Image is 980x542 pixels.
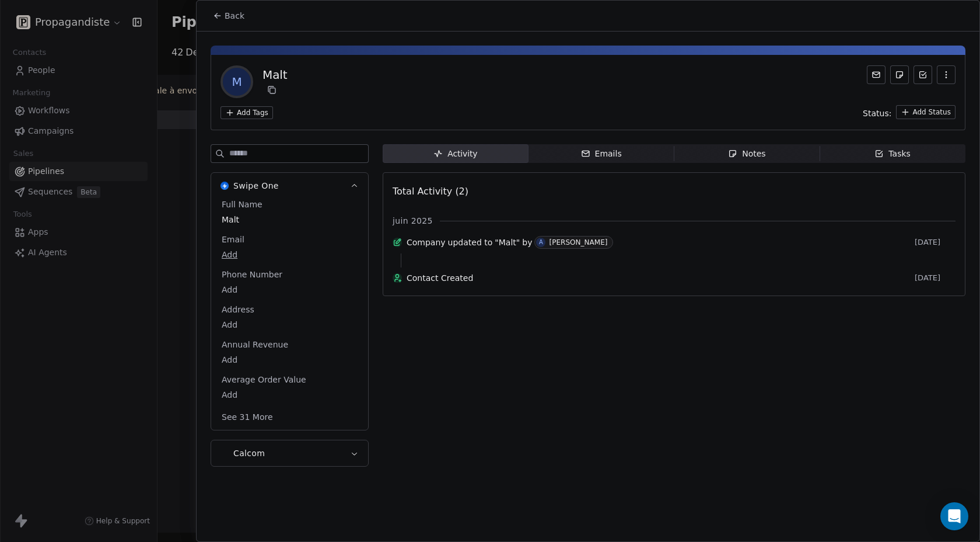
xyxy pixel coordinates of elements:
[940,502,968,530] div: Open Intercom Messenger
[220,106,273,119] button: Add Tags
[206,5,251,26] button: Back
[211,173,368,199] button: Swipe OneSwipe One
[522,237,532,248] span: by
[863,107,891,119] span: Status:
[233,180,279,192] span: Swipe One
[220,182,229,190] img: Swipe One
[219,339,290,350] span: Annual Revenue
[222,284,358,296] span: Add
[222,389,358,401] span: Add
[211,199,368,430] div: Swipe OneSwipe One
[581,148,622,160] div: Emails
[915,238,956,247] span: [DATE]
[393,215,433,227] span: juin 2025
[393,186,468,197] span: Total Activity (2)
[222,354,358,366] span: Add
[219,199,265,210] span: Full Name
[222,249,358,260] span: Add
[874,148,911,160] div: Tasks
[896,105,956,119] button: Add Status
[233,447,265,459] span: Calcom
[219,269,285,280] span: Phone Number
[211,440,368,466] button: CalcomCalcom
[448,237,493,248] span: updated to
[222,214,358,225] span: Malt
[539,238,543,247] div: A
[407,272,910,284] span: Contact Created
[495,237,520,248] span: "Malt"
[262,67,288,83] div: Malt
[225,10,244,22] span: Back
[222,319,358,331] span: Add
[223,68,251,96] span: M
[728,148,765,160] div: Notes
[915,273,956,283] span: [DATE]
[219,374,309,385] span: Average Order Value
[215,406,280,428] button: See 31 More
[219,304,257,315] span: Address
[220,449,229,457] img: Calcom
[219,234,247,245] span: Email
[407,237,446,248] span: Company
[549,238,607,246] div: [PERSON_NAME]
